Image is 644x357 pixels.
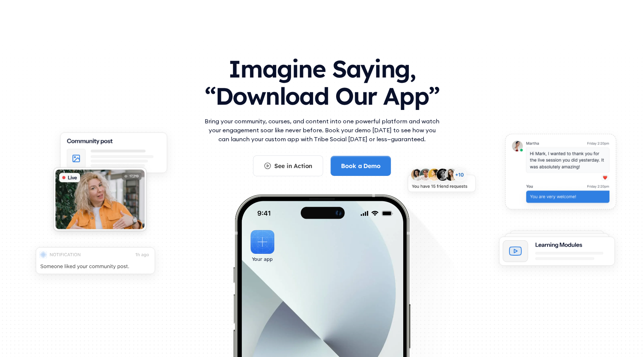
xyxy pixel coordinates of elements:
img: An illustration of Learning Modules [489,225,625,278]
div: See in Action [274,162,312,170]
img: An illustration of chat [496,127,625,221]
img: An illustration of Live video [45,161,155,241]
a: See in Action [253,155,323,176]
img: An illustration of New friends requests [400,162,483,202]
img: An illustration of Community Feed [50,126,177,186]
a: Book a Demo [331,156,391,176]
h1: Imagine Saying, “Download Our App” [203,48,441,114]
p: Bring your community, courses, and content into one powerful platform and watch your engagement s... [203,117,441,143]
div: Your app [252,255,272,263]
img: An illustration of push notification [26,240,165,287]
